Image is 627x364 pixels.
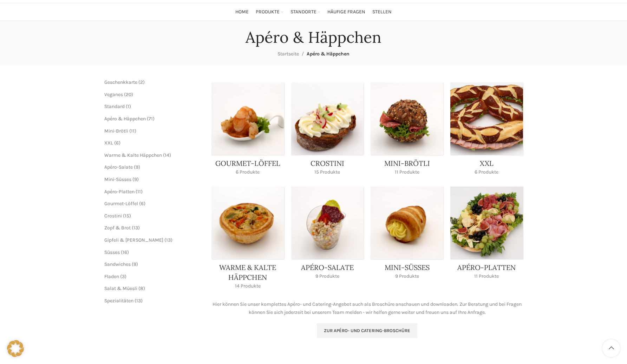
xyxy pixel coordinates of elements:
[104,140,113,146] a: XXL
[372,5,392,19] a: Stellen
[372,9,392,15] span: Stellen
[235,5,249,19] a: Home
[317,323,417,338] a: Zur Apéro- und Catering-Broschüre
[104,152,162,158] a: Warme & Kalte Häppchen
[104,201,138,207] a: Gourmet-Löffel
[291,187,364,284] a: Product category apero-salate
[136,298,141,304] span: 13
[211,187,284,294] a: Product category haeppchen
[101,5,527,19] div: Main navigation
[104,176,131,182] a: Mini-Süsses
[134,176,137,182] span: 9
[291,82,364,180] a: Product category crostini
[128,103,129,109] span: 1
[140,79,143,85] span: 2
[246,28,381,47] h1: Apéro & Häppchen
[131,128,135,134] span: 11
[602,339,620,357] a: Scroll to top button
[136,164,138,170] span: 9
[104,79,137,85] a: Geschenkkarte
[256,5,283,19] a: Produkte
[371,187,443,284] a: Product category mini-suesses
[104,92,123,97] a: Veganes
[327,9,365,15] span: Häufige Fragen
[450,82,523,180] a: Product category xxl
[104,261,131,267] a: Sandwiches
[211,301,523,316] p: Hier können Sie unser komplettes Apéro- und Catering-Angebot auch als Broschüre anschauen und dow...
[211,82,284,180] a: Product category gourmet-loeffel
[104,213,122,219] a: Crostini
[140,285,143,291] span: 8
[290,5,320,19] a: Standorte
[122,274,125,279] span: 3
[371,82,443,180] a: Product category mini-broetli
[104,237,163,243] a: Gipfeli & [PERSON_NAME]
[235,9,249,15] span: Home
[104,249,120,255] a: Süsses
[324,328,410,333] span: Zur Apéro- und Catering-Broschüre
[104,225,131,231] a: Zopf & Brot
[123,249,127,255] span: 16
[125,213,129,219] span: 15
[450,187,523,284] a: Product category apero-platten
[133,261,136,267] span: 9
[104,285,137,291] a: Salat & Müesli
[104,274,119,279] a: Fladen
[104,103,125,109] a: Standard
[126,92,131,97] span: 20
[133,225,138,231] span: 13
[149,116,153,122] span: 71
[165,152,169,158] span: 14
[104,164,133,170] a: Apéro-Salate
[104,116,146,122] a: Apéro & Häppchen
[104,128,128,134] a: Mini-Brötli
[277,51,299,57] a: Startseite
[104,189,135,195] a: Apéro-Platten
[141,201,144,207] span: 6
[104,298,133,304] a: Spezialitäten
[256,9,280,15] span: Produkte
[137,189,141,195] span: 11
[290,9,316,15] span: Standorte
[307,51,350,57] span: Apéro & Häppchen
[116,140,119,146] span: 6
[166,237,171,243] span: 13
[327,5,365,19] a: Häufige Fragen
